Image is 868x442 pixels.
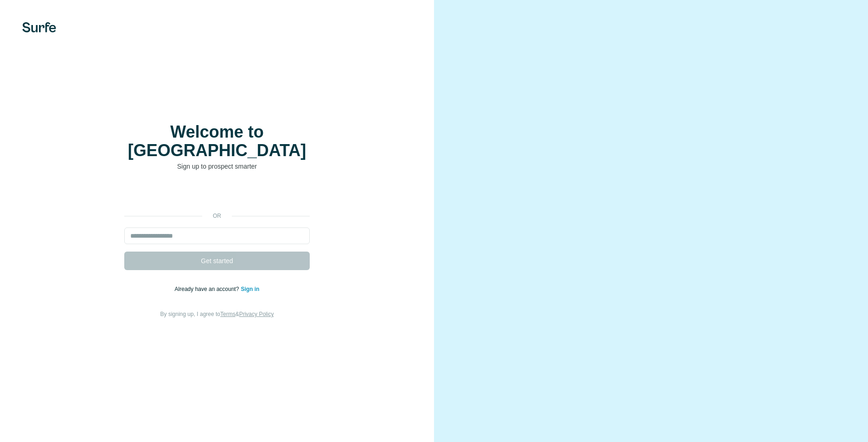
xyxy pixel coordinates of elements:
[124,123,310,160] h1: Welcome to [GEOGRAPHIC_DATA]
[677,9,859,104] iframe: Sign in with Google Dialogue
[22,22,56,32] img: Surfe's logo
[160,311,274,317] span: By signing up, I agree to &
[239,311,274,317] a: Privacy Policy
[124,162,310,171] p: Sign up to prospect smarter
[175,286,241,292] span: Already have an account?
[120,185,314,205] iframe: Sign in with Google Button
[202,212,232,220] p: or
[241,286,259,292] a: Sign in
[220,311,236,317] a: Terms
